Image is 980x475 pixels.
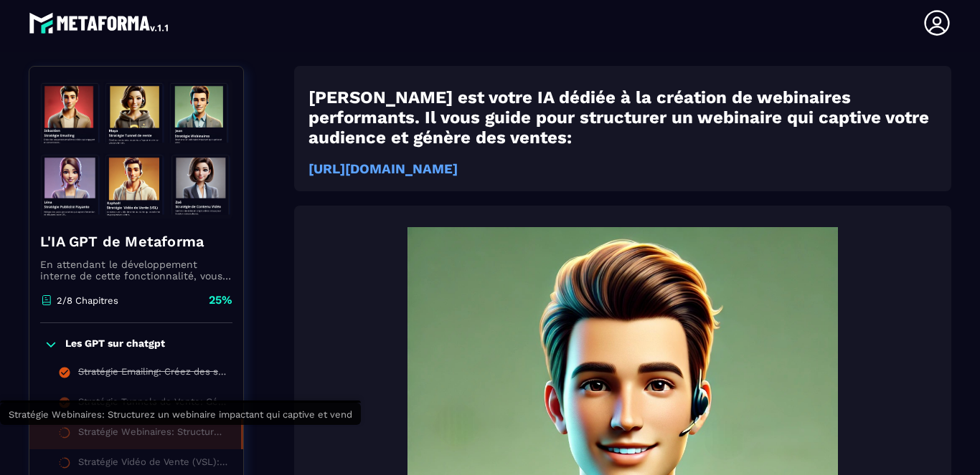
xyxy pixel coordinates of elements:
[78,366,229,382] div: Stratégie Emailing: Créez des séquences email irrésistibles qui engagent et convertissent.
[308,161,458,177] a: [URL][DOMAIN_NAME]
[40,259,232,282] p: En attendant le développement interne de cette fonctionnalité, vous pouvez déjà l’utiliser avec C...
[308,87,929,148] strong: [PERSON_NAME] est votre IA dédiée à la création de webinaires performants. Il vous guide pour str...
[78,456,229,472] div: Stratégie Vidéo de Vente (VSL): Concevez une vidéo de vente puissante qui transforme les prospect...
[57,295,118,306] p: 2/8 Chapitres
[78,426,227,442] div: Stratégie Webinaires: Structurez un webinaire impactant qui captive et vend
[65,337,165,352] p: Les GPT sur chatgpt
[40,77,232,221] img: banner
[9,409,352,420] span: Stratégie Webinaires: Structurez un webinaire impactant qui captive et vend
[209,292,232,308] p: 25%
[40,231,232,251] h4: L'IA GPT de Metaforma
[78,396,229,412] div: Stratégie Tunnels de Vente: Générez des textes ultra persuasifs pour maximiser vos conversions
[29,9,171,37] img: logo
